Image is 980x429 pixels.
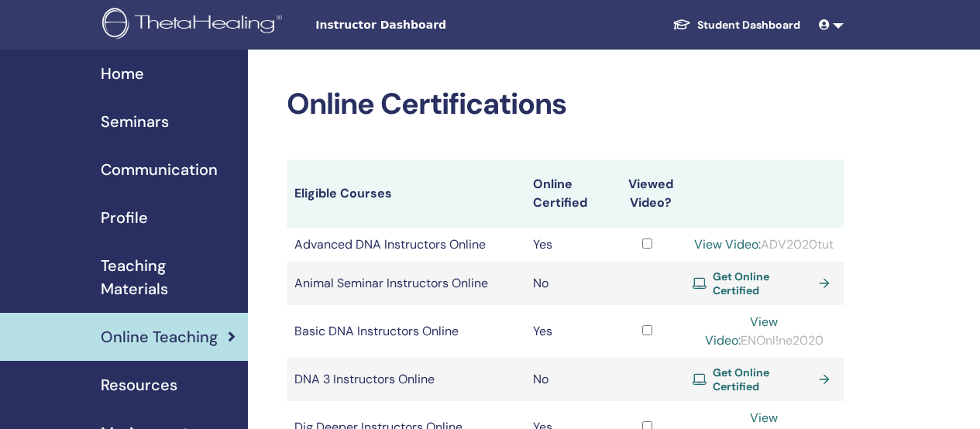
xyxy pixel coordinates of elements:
[287,305,525,358] td: Basic DNA Instructors Online
[315,17,548,33] span: Instructor Dashboard
[672,18,691,31] img: graduation-cap-white.svg
[609,160,685,228] th: Viewed Video?
[101,62,144,85] span: Home
[287,358,525,401] td: DNA 3 Instructors Online
[713,269,813,297] span: Get Online Certified
[287,160,525,228] th: Eligible Courses
[693,269,836,297] a: Get Online Certified
[287,228,525,262] td: Advanced DNA Instructors Online
[101,254,236,300] span: Teaching Materials
[525,358,609,401] td: No
[525,160,609,228] th: Online Certified
[101,158,218,181] span: Communication
[287,262,525,305] td: Animal Seminar Instructors Online
[101,110,169,133] span: Seminars
[525,262,609,305] td: No
[660,11,813,39] a: Student Dashboard
[694,236,761,252] a: View Video:
[101,373,177,396] span: Resources
[713,366,813,393] span: Get Online Certified
[525,305,609,358] td: Yes
[287,87,844,122] h2: Online Certifications
[693,366,836,393] a: Get Online Certified
[705,314,779,348] a: View Video:
[693,235,836,254] div: ADV2020tut
[101,206,148,229] span: Profile
[102,8,287,43] img: logo.png
[525,228,609,262] td: Yes
[693,313,836,350] div: ENOnl!ne2020
[101,325,218,348] span: Online Teaching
